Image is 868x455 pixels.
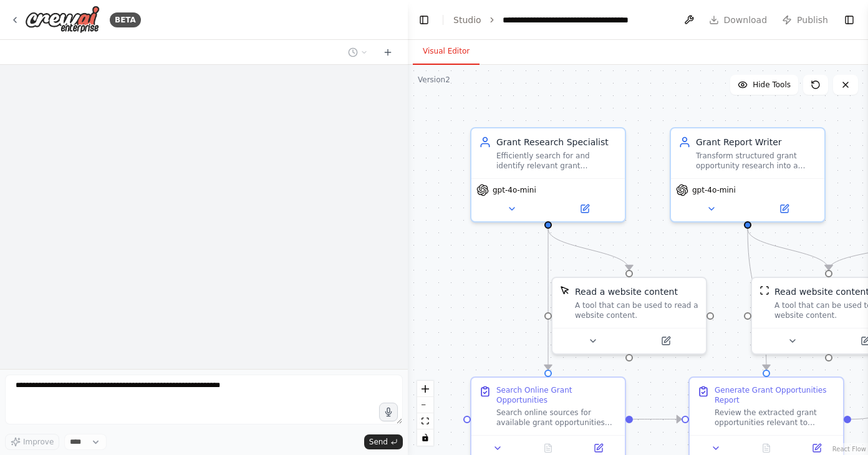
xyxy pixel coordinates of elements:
[696,151,817,171] div: Transform structured grant opportunity research into a clear, actionable, and visually organized ...
[741,229,835,270] g: Edge from 02c51ad5-7313-4cf4-ade8-0a636d59ea1d to e12914b9-e929-4d18-94d9-a5ffdf69d98d
[496,408,617,428] div: Search online sources for available grant opportunities using the provided {grant_type}, {grant_a...
[417,381,433,397] button: zoom in
[551,277,707,355] div: ScrapeElementFromWebsiteToolRead a website contentA tool that can be used to read a website content.
[369,437,388,447] span: Send
[110,12,141,27] div: BETA
[418,75,450,85] div: Version 2
[715,408,836,428] div: Review the extracted grant opportunities relevant to {grant_type}, {grant_amount}, {spiritual_org...
[575,285,678,298] div: Read a website content
[417,429,433,446] button: toggle interactivity
[692,185,736,195] span: gpt-4o-mini
[493,185,536,195] span: gpt-4o-mini
[575,300,698,320] div: A tool that can be used to read a website content.
[413,39,480,65] button: Visual Editor
[364,434,403,449] button: Send
[633,413,682,426] g: Edge from f8691236-51fe-4711-8544-47821221f806 to 20f1b364-87e4-493b-bfc2-efaff1be1c06
[542,229,635,270] g: Edge from 58c64ef2-7bb1-4ae6-9087-347c7629ef5e to acac2b6c-5c8d-4e09-9484-0aaf11ce6be5
[378,45,398,60] button: Start a new chat
[496,385,617,405] div: Search Online Grant Opportunities
[470,127,626,223] div: Grant Research SpecialistEfficiently search for and identify relevant grant opportunities online ...
[417,413,433,429] button: fit view
[753,80,791,90] span: Hide Tools
[630,333,701,348] button: Open in side panel
[453,14,629,26] nav: breadcrumb
[715,385,836,405] div: Generate Grant Opportunities Report
[23,437,54,447] span: Improve
[343,45,373,60] button: Switch to previous chat
[741,229,773,370] g: Edge from 02c51ad5-7313-4cf4-ade8-0a636d59ea1d to 20f1b364-87e4-493b-bfc2-efaff1be1c06
[730,75,798,95] button: Hide Tools
[496,151,617,171] div: Efficiently search for and identify relevant grant opportunities online based on {grant_type}, {g...
[841,11,858,29] button: Show right sidebar
[670,127,826,223] div: Grant Report WriterTransform structured grant opportunity research into a clear, actionable, and ...
[415,11,433,29] button: Hide left sidebar
[759,285,769,295] img: ScrapeWebsiteTool
[560,285,570,295] img: ScrapeElementFromWebsiteTool
[749,201,819,216] button: Open in side panel
[549,201,620,216] button: Open in side panel
[25,6,100,34] img: Logo
[5,434,59,450] button: Improve
[453,15,481,25] a: Studio
[417,397,433,413] button: zoom out
[696,136,817,148] div: Grant Report Writer
[496,136,617,148] div: Grant Research Specialist
[417,381,433,446] div: React Flow controls
[542,229,554,370] g: Edge from 58c64ef2-7bb1-4ae6-9087-347c7629ef5e to f8691236-51fe-4711-8544-47821221f806
[832,446,866,453] a: React Flow attribution
[379,403,398,421] button: Click to speak your automation idea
